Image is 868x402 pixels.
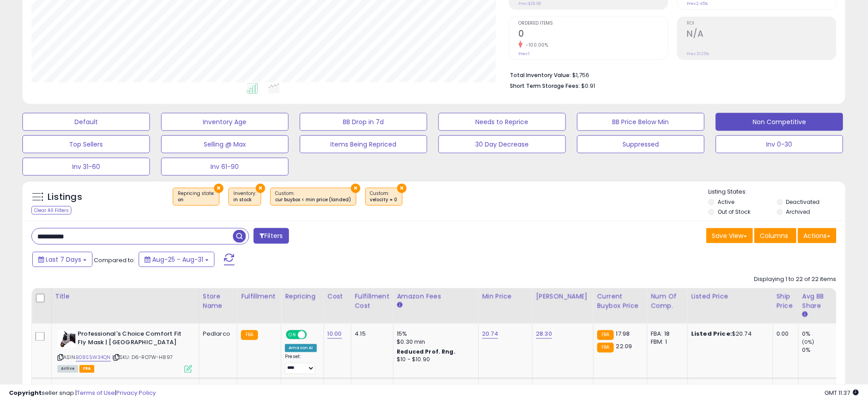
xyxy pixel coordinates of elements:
[57,330,75,348] img: 41jx6+UbNUL._SL40_.jpg
[48,191,82,203] h5: Listings
[370,197,398,203] div: velocity = 0
[802,311,808,319] small: Avg BB Share.
[214,184,224,193] button: ×
[178,190,215,203] span: Repricing state :
[46,255,81,264] span: Last 7 Days
[651,292,684,311] div: Num of Comp.
[716,113,843,131] button: Non Competitive
[9,389,156,398] div: seller snap | |
[32,252,92,267] button: Last 7 Days
[510,82,580,90] b: Short Term Storage Fees:
[802,330,839,338] div: 0%
[22,113,150,131] button: Default
[203,292,233,311] div: Store Name
[651,330,681,338] div: FBA: 18
[802,346,839,354] div: 0%
[22,158,150,176] button: Inv 31-60
[287,331,298,339] span: ON
[397,356,472,364] div: $10 - $10.90
[706,228,753,243] button: Save View
[718,198,735,206] label: Active
[536,330,552,339] a: 28.30
[709,188,846,196] p: Listing States:
[482,330,499,339] a: 20.74
[582,82,596,90] span: $0.91
[285,344,316,352] div: Amazon AI
[597,292,644,311] div: Current Buybox Price
[285,354,316,374] div: Preset:
[786,198,820,206] label: Deactivated
[203,330,230,338] div: Pedlarco
[798,228,837,243] button: Actions
[718,208,751,216] label: Out of Stock
[275,197,351,203] div: cur buybox < min price (landed)
[825,389,859,397] span: 2025-09-8 11:37 GMT
[112,354,173,361] span: | SKU: D6-RO7W-H897
[577,135,705,153] button: Suppressed
[786,208,811,216] label: Archived
[397,330,472,338] div: 15%
[275,190,351,203] span: Custom:
[519,1,541,6] small: Prev: $28.68
[161,113,289,131] button: Inventory Age
[523,42,548,48] small: -100.00%
[397,348,456,356] b: Reduced Prof. Rng.
[616,342,632,351] span: 22.09
[397,184,407,193] button: ×
[577,113,705,131] button: BB Price Below Min
[687,1,708,6] small: Prev: 2.45%
[161,158,289,176] button: Inv 61-90
[256,184,265,193] button: ×
[351,184,360,193] button: ×
[178,197,215,203] div: on
[152,255,203,264] span: Aug-25 - Aug-31
[536,292,590,301] div: [PERSON_NAME]
[597,330,614,340] small: FBA
[777,292,795,311] div: Ship Price
[692,292,769,301] div: Listed Price
[116,389,156,397] a: Privacy Policy
[397,292,475,301] div: Amazon Fees
[233,197,256,203] div: in stock
[397,338,472,346] div: $0.30 min
[760,231,789,240] span: Columns
[9,389,42,397] strong: Copyright
[241,330,258,340] small: FBA
[57,330,192,372] div: ASIN:
[651,338,681,346] div: FBM: 1
[370,190,398,203] span: Custom:
[79,365,95,373] span: FBA
[254,228,289,244] button: Filters
[161,135,289,153] button: Selling @ Max
[687,29,836,41] h2: N/A
[519,29,668,41] h2: 0
[328,330,342,339] a: 10.00
[300,113,427,131] button: BB Drop in 7d
[687,51,710,56] small: Prev: 31.25%
[355,292,390,311] div: Fulfillment Cost
[397,301,403,309] small: Amazon Fees.
[31,206,71,215] div: Clear All Filters
[241,292,277,301] div: Fulfillment
[94,256,135,264] span: Compared to:
[687,21,836,26] span: ROI
[77,389,115,397] a: Terms of Use
[76,354,111,362] a: B08S5W34QN
[355,330,386,338] div: 4.15
[139,252,215,267] button: Aug-25 - Aug-31
[438,113,566,131] button: Needs to Reprice
[438,135,566,153] button: 30 Day Decrease
[519,21,668,26] span: Ordered Items
[55,292,195,301] div: Title
[754,228,797,243] button: Columns
[519,51,530,56] small: Prev: 1
[716,135,843,153] button: Inv 0-30
[328,292,347,301] div: Cost
[482,292,529,301] div: Min Price
[306,331,320,339] span: OFF
[510,71,571,79] b: Total Inventory Value:
[233,190,256,203] span: Inventory :
[802,292,835,311] div: Avg BB Share
[777,330,792,338] div: 0.00
[510,69,830,80] li: $1,756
